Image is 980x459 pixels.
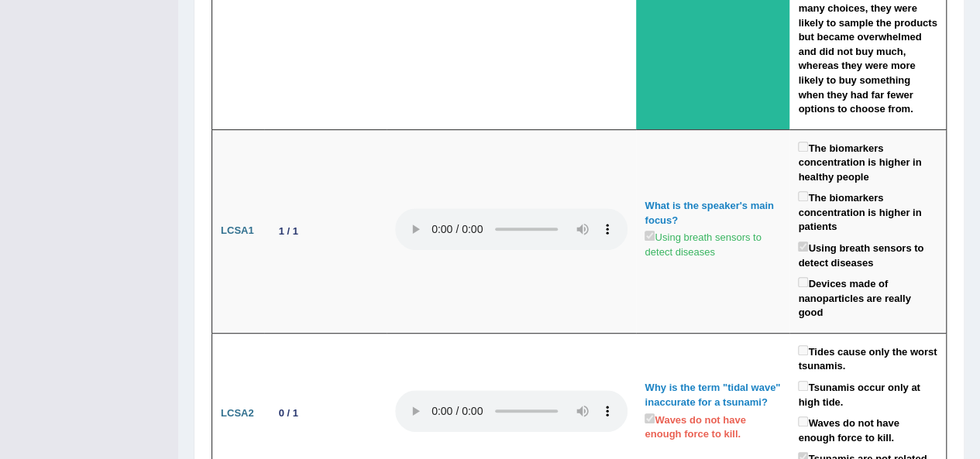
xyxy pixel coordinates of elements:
[273,223,304,239] div: 1 / 1
[798,139,937,185] label: The biomarkers concentration is higher in healthy people
[645,381,781,409] div: Why is the term "tidal wave" inaccurate for a tsunami?
[798,416,808,426] input: Waves do not have enough force to kill.
[273,405,304,421] div: 0 / 1
[798,188,937,235] label: The biomarkers concentration is higher in patients
[645,228,781,259] label: Using breath sensors to detect diseases
[221,224,254,236] b: LCSA1
[798,378,937,409] label: Tsunamis occur only at high tide.
[798,191,808,201] input: The biomarkers concentration is higher in patients
[798,241,808,252] input: Using breath sensors to detect diseases
[798,277,808,287] input: Devices made of nanoparticles are really good
[798,345,808,355] input: Tides cause only the worst tsunamis.
[645,199,781,228] div: What is the speaker's main focus?
[645,410,781,442] label: Waves do not have enough force to kill.
[645,231,655,241] input: Using breath sensors to detect diseases
[645,413,655,423] input: Waves do not have enough force to kill.
[798,238,937,270] label: Using breath sensors to detect diseases
[798,142,808,152] input: The biomarkers concentration is higher in healthy people
[221,407,254,419] b: LCSA2
[798,274,937,320] label: Devices made of nanoparticles are really good
[798,381,808,391] input: Tsunamis occur only at high tide.
[798,342,937,374] label: Tides cause only the worst tsunamis.
[798,413,937,445] label: Waves do not have enough force to kill.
